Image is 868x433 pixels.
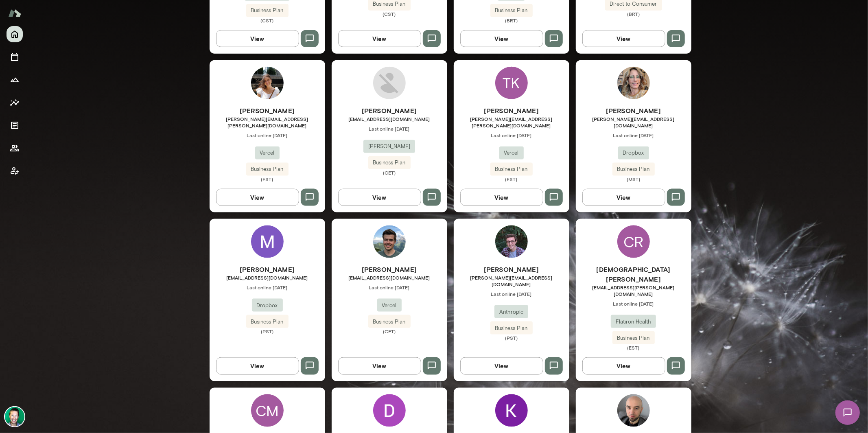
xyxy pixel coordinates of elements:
[7,117,23,133] button: Documents
[7,140,23,156] button: Members
[255,149,280,157] span: Vercel
[332,169,447,176] span: (CET)
[7,49,23,65] button: Sessions
[576,132,691,138] span: Last online [DATE]
[576,284,691,297] span: [EMAIL_ADDRESS][PERSON_NAME][DOMAIN_NAME]
[454,274,569,287] span: [PERSON_NAME][EMAIL_ADDRESS][DOMAIN_NAME]
[495,394,528,427] img: Kristina Nazmutdinova
[7,163,23,179] button: Client app
[454,291,569,297] span: Last online [DATE]
[490,7,533,15] span: Business Plan
[576,344,691,351] span: (EST)
[582,357,665,374] button: View
[460,30,543,47] button: View
[495,67,528,99] div: TK
[368,159,411,167] span: Business Plan
[210,132,325,138] span: Last online [DATE]
[210,274,325,281] span: [EMAIL_ADDRESS][DOMAIN_NAME]
[454,116,569,129] span: [PERSON_NAME][EMAIL_ADDRESS][PERSON_NAME][DOMAIN_NAME]
[210,176,325,182] span: (EST)
[373,67,406,99] img: Ruben Segura
[454,265,569,274] h6: [PERSON_NAME]
[454,132,569,138] span: Last online [DATE]
[373,394,406,427] img: Daniel Guillen
[499,149,524,157] span: Vercel
[490,165,533,173] span: Business Plan
[611,318,656,326] span: Flatiron Health
[363,142,415,151] span: [PERSON_NAME]
[494,308,528,316] span: Anthropic
[332,284,447,291] span: Last online [DATE]
[460,189,543,206] button: View
[332,106,447,116] h6: [PERSON_NAME]
[454,176,569,182] span: (EST)
[210,284,325,291] span: Last online [DATE]
[246,318,289,326] span: Business Plan
[582,30,665,47] button: View
[368,318,411,326] span: Business Plan
[618,149,649,157] span: Dropbox
[246,7,289,15] span: Business Plan
[582,189,665,206] button: View
[216,189,299,206] button: View
[332,328,447,335] span: (CET)
[332,265,447,274] h6: [PERSON_NAME]
[246,165,289,173] span: Business Plan
[210,17,325,24] span: (CST)
[576,176,691,182] span: (MST)
[251,225,284,258] img: Mark Shuster
[617,67,650,99] img: Barb Adams
[332,11,447,17] span: (CST)
[338,30,421,47] button: View
[332,116,447,122] span: [EMAIL_ADDRESS][DOMAIN_NAME]
[495,225,528,258] img: Joe Benton
[8,5,21,21] img: Mento
[612,165,655,173] span: Business Plan
[210,265,325,274] h6: [PERSON_NAME]
[490,324,533,332] span: Business Plan
[576,11,691,17] span: (BRT)
[210,106,325,116] h6: [PERSON_NAME]
[7,72,23,88] button: Growth Plan
[210,116,325,129] span: [PERSON_NAME][EMAIL_ADDRESS][PERSON_NAME][DOMAIN_NAME]
[576,300,691,307] span: Last online [DATE]
[612,334,655,342] span: Business Plan
[252,302,283,310] span: Dropbox
[332,125,447,132] span: Last online [DATE]
[338,357,421,374] button: View
[576,106,691,116] h6: [PERSON_NAME]
[377,302,402,310] span: Vercel
[216,357,299,374] button: View
[617,394,650,427] img: Karol Gil
[373,225,406,258] img: Chris Widmaier
[216,30,299,47] button: View
[210,328,325,335] span: (PST)
[576,265,691,284] h6: [DEMOGRAPHIC_DATA][PERSON_NAME]
[5,407,24,426] img: Brian Lawrence
[454,17,569,24] span: (BRT)
[460,357,543,374] button: View
[454,335,569,341] span: (PST)
[332,274,447,281] span: [EMAIL_ADDRESS][DOMAIN_NAME]
[7,94,23,111] button: Insights
[338,189,421,206] button: View
[251,394,284,427] div: CM
[251,67,284,99] img: Kathryn Middleton
[617,225,650,258] div: CR
[454,106,569,116] h6: [PERSON_NAME]
[7,26,23,42] button: Home
[576,116,691,129] span: [PERSON_NAME][EMAIL_ADDRESS][DOMAIN_NAME]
